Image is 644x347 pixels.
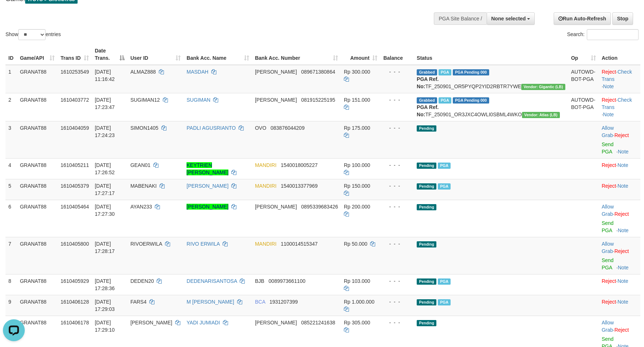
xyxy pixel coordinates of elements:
button: Open LiveChat chat widget [3,3,25,25]
span: Marked by bgnzaza [438,299,451,305]
span: Copy 0895339683426 to clipboard [301,204,338,210]
span: [PERSON_NAME] [255,97,297,103]
th: Balance [380,44,414,65]
a: Send PGA [602,257,614,270]
span: 1610404059 [60,125,89,131]
td: GRANAT88 [17,200,58,237]
a: Reject [614,132,629,138]
span: · [602,241,614,254]
span: Copy 085221241638 to clipboard [301,320,335,325]
span: · [602,125,614,138]
span: [DATE] 17:29:10 [95,320,115,333]
span: 1610405800 [60,241,89,247]
span: PGA Pending [453,97,489,104]
td: 7 [5,237,17,274]
span: [DATE] 17:23:47 [95,97,115,110]
div: - - - [383,182,411,190]
th: Game/API: activate to sort column ascending [17,44,58,65]
span: Marked by bgnrattana [439,97,451,104]
span: Copy 083876044209 to clipboard [271,125,305,131]
div: - - - [383,68,411,75]
span: 1610405464 [60,204,89,210]
a: Check Trans [602,97,632,110]
a: Reject [614,327,629,333]
th: Amount: activate to sort column ascending [341,44,380,65]
span: [DATE] 17:27:30 [95,204,115,217]
td: TF_250901_OR3JXC4OWLI0SBML4WKO [414,93,568,121]
a: Allow Grab [602,125,614,138]
td: 2 [5,93,17,121]
td: 1 [5,65,17,93]
span: Copy 1540013377969 to clipboard [281,183,318,189]
td: GRANAT88 [17,158,58,179]
a: Note [617,162,628,168]
b: PGA Ref. No: [417,76,439,89]
span: PGA Pending [453,69,489,75]
span: 1610405379 [60,183,89,189]
span: Vendor URL: https://dashboard.q2checkout.com/secure [521,84,565,90]
td: 6 [5,200,17,237]
span: · [602,320,614,333]
a: Note [617,183,628,189]
span: [DATE] 11:16:42 [95,69,115,82]
span: BCA [255,299,265,305]
span: SUGIMAN12 [130,97,160,103]
td: GRANAT88 [17,237,58,274]
a: SUGIMAN [186,97,210,103]
span: [DATE] 17:29:03 [95,299,115,312]
span: Rp 150.000 [344,183,370,189]
th: Status [414,44,568,65]
label: Show entries [5,29,61,40]
span: · [602,204,614,217]
a: Note [617,299,628,305]
div: - - - [383,124,411,132]
span: DEDEN20 [130,278,154,284]
span: Copy 081915225195 to clipboard [301,97,335,103]
span: [PERSON_NAME] [255,69,297,75]
a: Reject [614,248,629,254]
td: GRANAT88 [17,179,58,200]
span: Marked by bgnzaza [438,163,451,169]
a: YADI JUMIADI [186,320,220,325]
div: - - - [383,319,411,326]
td: · [599,121,640,158]
span: Marked by bgnzaza [438,183,451,190]
span: GEAN01 [130,162,150,168]
span: Copy 1540018005227 to clipboard [281,162,318,168]
a: Note [618,227,629,233]
div: - - - [383,96,411,104]
span: Grabbed [417,69,437,75]
a: Reject [602,69,616,75]
td: 9 [5,295,17,316]
span: [DATE] 17:26:52 [95,162,115,175]
a: DEDENARISANTOSA [186,278,237,284]
span: Rp 175.000 [344,125,370,131]
span: FARS4 [130,299,146,305]
span: Pending [417,125,436,132]
a: M [PERSON_NAME] [186,299,234,305]
a: KEYTRIEN [PERSON_NAME] [186,162,228,175]
span: OVO [255,125,266,131]
div: - - - [383,298,411,305]
span: Pending [417,183,436,190]
span: Copy 1931207399 to clipboard [270,299,298,305]
span: Rp 200.000 [344,204,370,210]
td: GRANAT88 [17,93,58,121]
span: Pending [417,299,436,305]
div: - - - [383,277,411,285]
a: Reject [602,162,616,168]
span: 1610406178 [60,320,89,325]
td: 3 [5,121,17,158]
a: Allow Grab [602,320,614,333]
span: Rp 103.000 [344,278,370,284]
span: 1610253549 [60,69,89,75]
a: Reject [602,183,616,189]
a: Reject [602,299,616,305]
span: BJB [255,278,264,284]
span: Rp 305.000 [344,320,370,325]
a: Note [603,83,614,89]
label: Search: [567,29,639,40]
span: SIMON1405 [130,125,158,131]
a: RIVO ERWILA [186,241,220,247]
td: · [599,158,640,179]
